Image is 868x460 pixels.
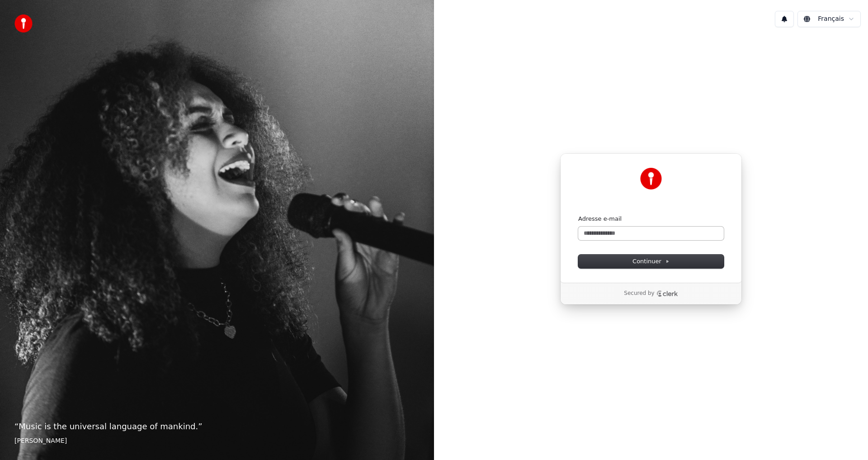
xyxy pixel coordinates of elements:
button: Continuer [578,255,724,268]
a: Clerk logo [656,290,678,297]
p: Secured by [624,290,654,297]
p: “ Music is the universal language of mankind. ” [14,420,420,433]
img: Youka [640,168,662,190]
span: Continuer [632,257,670,266]
img: youka [14,14,33,33]
footer: [PERSON_NAME] [14,436,420,446]
label: Adresse e-mail [578,215,622,223]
